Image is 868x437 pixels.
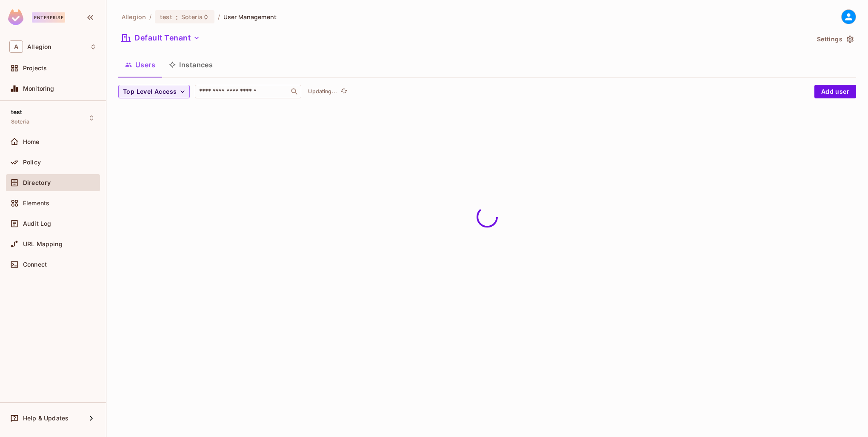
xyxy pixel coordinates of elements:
[23,138,40,145] span: Home
[118,31,203,45] button: Default Tenant
[160,13,172,21] span: test
[11,109,23,115] span: test
[23,415,69,422] span: Help & Updates
[122,13,146,21] span: the active workspace
[8,9,23,25] img: SReyMgAAAABJRU5ErkJggg==
[23,85,54,92] span: Monitoring
[337,86,349,97] span: Click to refresh data
[32,12,65,23] div: Enterprise
[308,88,337,95] p: Updating...
[23,220,51,227] span: Audit Log
[814,85,856,98] button: Add user
[118,85,190,98] button: Top Level Access
[11,118,29,125] span: Soteria
[339,86,349,97] button: refresh
[123,86,177,97] span: Top Level Access
[814,32,856,46] button: Settings
[218,13,220,21] li: /
[23,65,47,72] span: Projects
[149,13,151,21] li: /
[340,87,348,96] span: refresh
[23,159,41,166] span: Policy
[23,179,51,186] span: Directory
[23,261,47,268] span: Connect
[162,54,220,75] button: Instances
[181,13,203,21] span: Soteria
[23,200,49,207] span: Elements
[9,40,23,53] span: A
[23,241,63,247] span: URL Mapping
[175,14,178,20] span: :
[118,54,162,75] button: Users
[27,43,51,50] span: Workspace: Allegion
[223,13,277,21] span: User Management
